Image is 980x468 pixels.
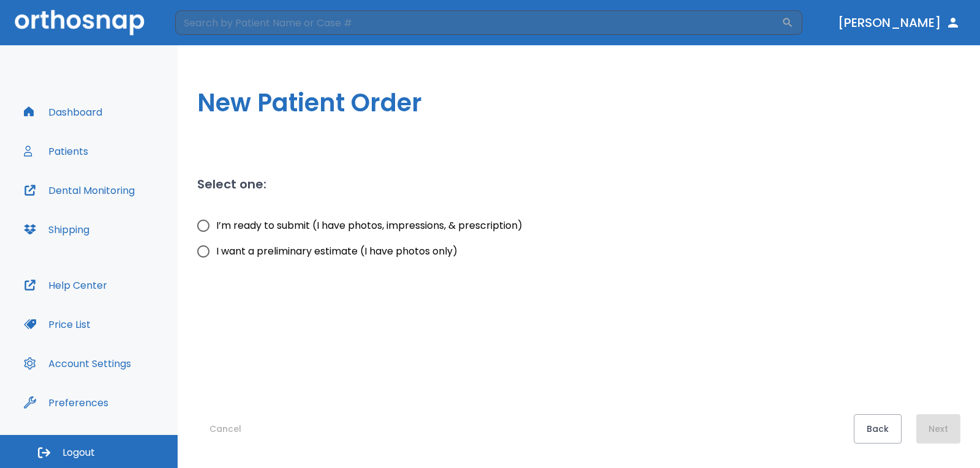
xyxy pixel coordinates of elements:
[216,244,458,259] span: I want a preliminary estimate (I have photos only)
[17,388,116,417] button: Preferences
[197,175,266,193] h2: Select one:
[17,349,138,378] button: Account Settings
[17,270,115,300] button: Help Center
[197,414,254,444] button: Cancel
[216,218,522,233] span: I’m ready to submit (I have photos, impressions, & prescription)
[106,397,117,408] div: Tooltip anchor
[17,136,96,166] button: Patients
[62,446,95,459] span: Logout
[175,10,782,35] input: Search by Patient Name or Case #
[833,12,965,34] button: [PERSON_NAME]
[17,215,97,244] button: Shipping
[17,310,98,339] button: Price List
[17,97,110,127] button: Dashboard
[17,176,142,205] button: Dental Monitoring
[15,10,145,35] img: Orthosnap
[854,414,902,444] button: Back
[197,84,960,121] h1: New Patient Order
